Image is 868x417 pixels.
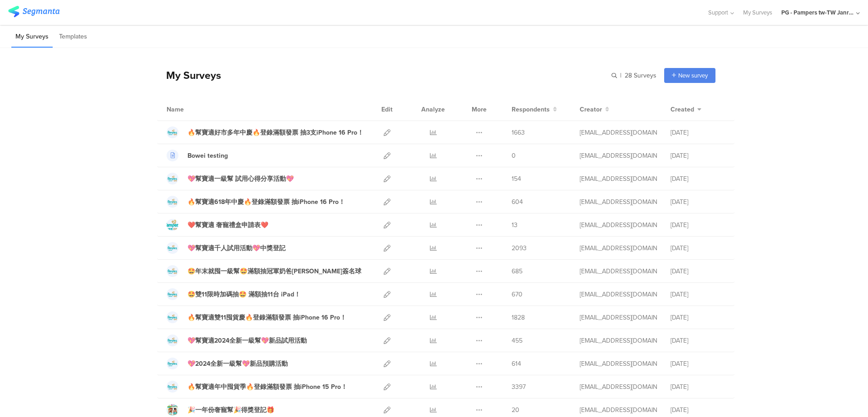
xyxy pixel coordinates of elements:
[167,358,288,369] a: 💖2024全新一級幫💖新品預購活動
[187,382,347,392] div: 🔥幫寶適年中囤貨季🔥登錄滿額發票 抽iPhone 15 Pro！
[671,405,725,415] div: [DATE]
[512,290,523,299] span: 670
[580,105,609,114] button: Creator
[580,174,657,184] div: hsiao.c.1@pg.com
[580,243,657,253] div: hsiao.c.1@pg.com
[580,290,657,299] div: hsiao.c.1@pg.com
[187,290,301,299] div: 🤩雙11限時加碼抽🤩 滿額抽11台 iPad！
[671,290,725,299] div: [DATE]
[580,382,657,392] div: hsiao.c.1@pg.com
[512,359,521,369] span: 614
[671,174,725,184] div: [DATE]
[671,313,725,322] div: [DATE]
[187,405,274,415] div: 🎉一年份奢寵幫🎉得獎登記🎁
[678,71,708,80] span: New survey
[580,405,657,415] div: hsiao.c.1@pg.com
[187,359,288,369] div: 💖2024全新一級幫💖新品預購活動
[167,173,294,184] a: 💖幫寶適一級幫 試用心得分享活動💖
[187,336,307,345] div: 💖幫寶適2024全新一級幫💖新品試用活動
[512,220,518,230] span: 13
[167,196,345,208] a: 🔥幫寶適618年中慶🔥登錄滿額發票 抽iPhone 16 Pro！
[580,267,657,276] div: hsiao.c.1@pg.com
[625,71,656,80] span: 28 Surveys
[187,220,268,230] div: ❤️幫寶適 奢寵禮盒申請表❤️
[512,243,527,253] span: 2093
[187,267,361,276] div: 🤩年末就囤一級幫🤩滿額抽冠軍奶爸陳傑憲簽名球
[157,68,221,83] div: My Surveys
[671,128,725,137] div: [DATE]
[167,150,228,161] a: Bowei testing
[512,313,525,322] span: 1828
[187,313,346,322] div: 🔥幫寶適雙11囤貨慶🔥登錄滿額發票 抽iPhone 16 Pro！
[167,265,361,277] a: 🤩年末就囤一級幫🤩滿額抽冠軍奶爸[PERSON_NAME]簽名球
[55,26,91,48] li: Templates
[619,71,623,80] span: |
[167,381,347,393] a: 🔥幫寶適年中囤貨季🔥登錄滿額發票 抽iPhone 15 Pro！
[580,313,657,322] div: hsiao.c.1@pg.com
[512,174,521,184] span: 154
[512,105,550,114] span: Respondents
[167,126,364,138] a: 🔥幫寶適好市多年中慶🔥登錄滿額發票 抽3支iPhone 16 Pro！
[167,288,301,300] a: 🤩雙11限時加碼抽🤩 滿額抽11台 iPad！
[512,267,523,276] span: 685
[11,26,53,48] li: My Surveys
[469,98,489,121] div: More
[671,151,725,160] div: [DATE]
[671,220,725,230] div: [DATE]
[167,404,274,416] a: 🎉一年份奢寵幫🎉得獎登記🎁
[512,336,523,345] span: 455
[580,336,657,345] div: hsiao.c.1@pg.com
[671,336,725,345] div: [DATE]
[167,335,307,346] a: 💖幫寶適2024全新一級幫💖新品試用活動
[708,8,728,17] span: Support
[671,243,725,253] div: [DATE]
[167,242,286,254] a: 💖幫寶適千人試用活動💖中獎登記
[512,128,525,137] span: 1663
[377,98,397,121] div: Edit
[781,8,854,17] div: PG - Pampers tw-TW Janrain
[580,220,657,230] div: hsiao.c.1@pg.com
[419,98,447,121] div: Analyze
[671,359,725,369] div: [DATE]
[580,151,657,160] div: peh.b.1@pg.com
[187,174,294,184] div: 💖幫寶適一級幫 試用心得分享活動💖
[187,151,228,160] div: Bowei testing
[167,219,268,231] a: ❤️幫寶適 奢寵禮盒申請表❤️
[167,311,346,323] a: 🔥幫寶適雙11囤貨慶🔥登錄滿額發票 抽iPhone 16 Pro！
[580,128,657,137] div: hsiao.c.1@pg.com
[671,382,725,392] div: [DATE]
[512,105,557,114] button: Respondents
[512,405,519,415] span: 20
[671,105,694,114] span: Created
[512,197,523,207] span: 604
[8,6,59,17] img: segmanta logo
[187,243,286,253] div: 💖幫寶適千人試用活動💖中獎登記
[671,105,701,114] button: Created
[512,382,526,392] span: 3397
[187,128,364,137] div: 🔥幫寶適好市多年中慶🔥登錄滿額發票 抽3支iPhone 16 Pro！
[580,105,602,114] span: Creator
[671,267,725,276] div: [DATE]
[167,105,221,114] div: Name
[580,359,657,369] div: hsiao.c.1@pg.com
[512,151,516,160] span: 0
[187,197,345,207] div: 🔥幫寶適618年中慶🔥登錄滿額發票 抽iPhone 16 Pro！
[580,197,657,207] div: hsiao.c.1@pg.com
[671,197,725,207] div: [DATE]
